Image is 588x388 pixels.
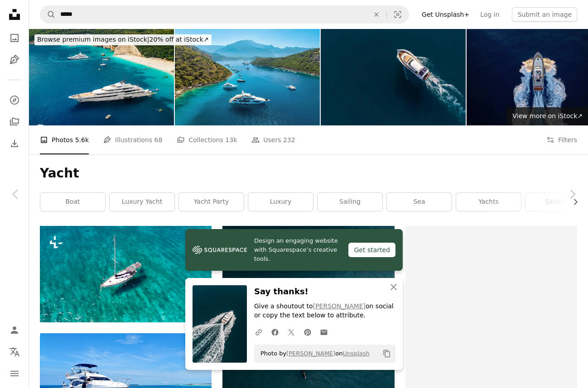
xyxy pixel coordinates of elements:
a: luxury [248,193,313,211]
span: 20% off at iStock ↗ [37,36,209,43]
button: Filters [546,125,577,154]
a: sea [387,193,452,211]
a: Illustrations 68 [103,125,162,154]
span: View more on iStock ↗ [512,112,583,120]
a: Share on Twitter [283,323,299,341]
a: yachts [456,193,521,211]
button: Visual search [387,6,409,23]
a: Collections 13k [177,125,237,154]
a: Get Unsplash+ [416,7,475,22]
div: Get started [348,243,395,257]
button: Language [5,343,24,361]
img: A beautiful bay of Fteri, beach, Kefalonia [29,29,174,125]
img: file-1606177908946-d1eed1cbe4f5image [193,243,247,257]
a: Browse premium images on iStock|20% off at iStock↗ [29,29,217,51]
img: Aerial view of a sailing boat, Antalya Turkiye [321,29,466,125]
a: Log in [475,7,505,22]
a: Illustrations [5,51,24,69]
a: Share on Facebook [267,323,283,341]
a: Explore [5,91,24,109]
a: boat [40,193,105,211]
a: a sailboat floating in clear blue water [40,270,212,278]
form: Find visuals sitewide [40,5,409,24]
button: Clear [366,6,386,23]
a: sailing [318,193,382,211]
a: luxury yacht [110,193,174,211]
a: Unsplash [342,350,369,357]
a: Share on Pinterest [299,323,316,341]
button: Menu [5,364,24,383]
a: Next [556,151,588,238]
h1: Yacht [40,165,577,182]
img: a sailboat floating in clear blue water [40,226,212,322]
a: Collections [5,113,24,131]
a: Download History [5,134,24,153]
a: Design an engaging website with Squarespace’s creative tools.Get started [185,229,403,271]
a: Users 232 [251,125,295,154]
a: yacht party [179,193,244,211]
a: Log in / Sign up [5,321,24,339]
span: Photo by on [256,346,370,361]
button: Copy to clipboard [379,346,395,361]
span: 13k [225,135,237,145]
a: View more on iStock↗ [507,107,588,125]
p: Give a shoutout to on social or copy the text below to attribute. [254,302,395,320]
a: [PERSON_NAME] [286,350,335,357]
span: Design an engaging website with Squarespace’s creative tools. [254,236,341,263]
button: Search Unsplash [40,6,56,23]
h3: Say thanks! [254,285,395,298]
span: 232 [283,135,295,145]
button: Submit an image [512,7,577,22]
a: Share over email [316,323,332,341]
span: 68 [154,135,163,145]
img: Aerial view of yachts and boats on the sea at sunset in summer [175,29,320,125]
a: [PERSON_NAME] [313,302,366,310]
span: Browse premium images on iStock | [37,36,149,43]
a: Photos [5,29,24,47]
